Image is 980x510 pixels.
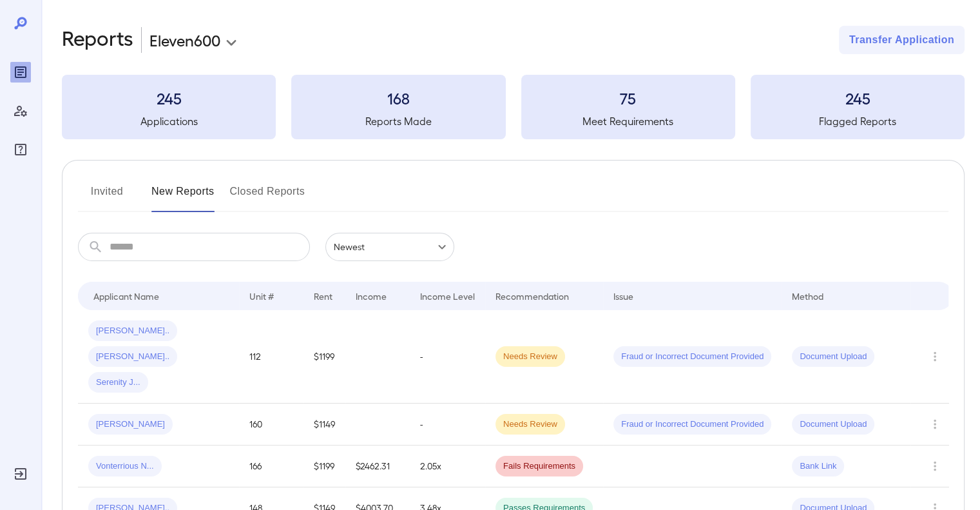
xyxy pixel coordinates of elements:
[792,460,844,473] span: Bank Link
[62,26,133,54] h2: Reports
[495,460,583,473] span: Fails Requirements
[325,233,454,261] div: Newest
[62,75,965,139] summary: 245Applications168Reports Made75Meet Requirements245Flagged Reports
[88,351,177,363] span: [PERSON_NAME]..
[151,181,215,212] button: New Reports
[10,139,31,160] div: FAQ
[249,288,274,304] div: Unit #
[239,310,303,404] td: 112
[10,464,31,484] div: Log Out
[613,288,634,304] div: Issue
[149,30,220,50] p: Eleven600
[62,88,276,108] h3: 245
[410,446,485,487] td: 2.05x
[495,288,569,304] div: Recommendation
[495,351,565,363] span: Needs Review
[88,377,148,389] span: Serenity J...
[303,446,345,487] td: $1199
[495,418,565,431] span: Needs Review
[88,325,177,337] span: [PERSON_NAME]..
[303,310,345,404] td: $1199
[521,113,735,129] h5: Meet Requirements
[239,446,303,487] td: 166
[410,404,485,446] td: -
[291,113,505,129] h5: Reports Made
[291,88,505,108] h3: 168
[792,288,823,304] div: Method
[521,88,735,108] h3: 75
[78,181,136,212] button: Invited
[751,113,965,129] h5: Flagged Reports
[10,101,31,121] div: Manage Users
[925,346,945,367] button: Row Actions
[613,351,771,363] span: Fraud or Incorrect Document Provided
[230,181,305,212] button: Closed Reports
[925,456,945,476] button: Row Actions
[839,26,965,54] button: Transfer Application
[93,288,159,304] div: Applicant Name
[62,113,276,129] h5: Applications
[792,418,874,431] span: Document Upload
[88,418,173,431] span: [PERSON_NAME]
[420,288,475,304] div: Income Level
[410,310,485,404] td: -
[792,351,874,363] span: Document Upload
[239,404,303,446] td: 160
[751,88,965,108] h3: 245
[345,446,410,487] td: $2462.31
[314,288,334,304] div: Rent
[356,288,387,304] div: Income
[303,404,345,446] td: $1149
[613,418,771,431] span: Fraud or Incorrect Document Provided
[10,62,31,83] div: Reports
[88,460,162,473] span: Vonterrious N...
[925,414,945,435] button: Row Actions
